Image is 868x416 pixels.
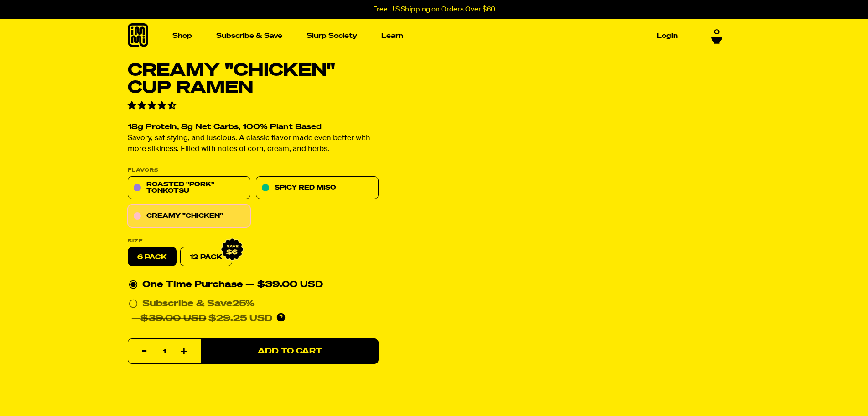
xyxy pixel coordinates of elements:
[711,27,722,42] a: 0
[128,102,178,110] span: 4.71 stars
[142,297,255,311] div: Subscribe & Save
[653,29,681,43] a: Login
[201,339,379,364] button: Add to Cart
[245,278,323,292] div: — $39.00 USD
[257,348,322,355] span: Add to Cart
[378,29,407,43] a: Learn
[131,311,272,326] div: — $29.25 USD
[180,247,232,267] a: 12 Pack
[169,19,681,53] nav: Main navigation
[714,27,720,35] span: 0
[128,239,379,244] label: Size
[128,133,379,155] p: Savory, satisfying, and luscious. A classic flavor made even better with more silkiness. Filled w...
[128,205,250,228] a: Creamy "Chicken"
[128,247,177,267] label: 6 pack
[140,314,206,323] del: $39.00 USD
[373,5,495,14] p: Free U.S Shipping on Orders Over $60
[128,168,379,173] p: Flavors
[232,300,255,309] span: 25%
[303,29,361,43] a: Slurp Society
[256,177,379,200] a: Spicy Red Miso
[134,339,195,365] input: quantity
[213,29,286,43] a: Subscribe & Save
[128,124,379,132] h2: 18g Protein, 8g Net Carbs, 100% Plant Based
[128,177,250,200] a: Roasted "Pork" Tonkotsu
[129,278,378,292] div: One Time Purchase
[169,29,196,43] a: Shop
[128,62,379,97] h1: Creamy "Chicken" Cup Ramen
